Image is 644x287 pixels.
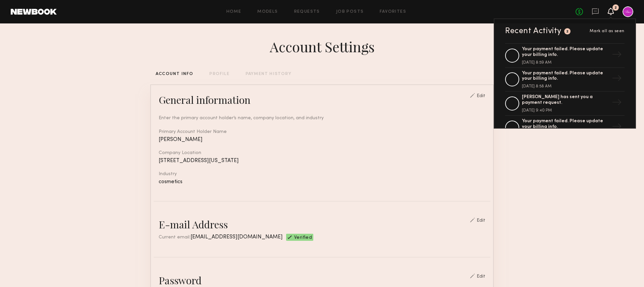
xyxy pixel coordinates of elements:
div: ACCOUNT INFO [156,72,193,76]
a: Requests [294,10,320,14]
div: → [609,71,625,88]
div: General information [159,93,251,106]
a: [PERSON_NAME] has sent you a payment request.[DATE] 9:40 PM→ [505,92,625,116]
div: → [609,119,625,136]
div: Recent Activity [505,27,561,35]
div: → [609,95,625,112]
div: PROFILE [209,72,229,76]
div: 2 [614,6,617,10]
div: cosmetics [159,179,485,185]
div: [DATE] 8:58 AM [522,84,609,88]
div: Your payment failed. Please update your billing info. [522,47,609,58]
div: Edit [477,274,485,279]
a: Models [257,10,278,14]
div: [DATE] 8:59 AM [522,61,609,65]
div: [PERSON_NAME] has sent you a payment request. [522,94,609,106]
div: Current email: [159,234,283,241]
a: Favorites [380,10,406,14]
div: Account Settings [270,37,375,56]
div: Your payment failed. Please update your billing info. [522,71,609,82]
div: Company Location [159,151,485,155]
span: [EMAIL_ADDRESS][DOMAIN_NAME] [191,234,283,240]
div: [DATE] 9:40 PM [522,109,609,113]
div: Edit [477,218,485,223]
div: PAYMENT HISTORY [246,72,291,76]
a: Job Posts [336,10,364,14]
a: Your payment failed. Please update your billing info.[DATE] 8:58 AM→ [505,68,625,92]
div: Enter the primary account holder’s name, company location, and industry [159,115,485,122]
div: Password [159,274,202,287]
a: Your payment failed. Please update your billing info.→ [505,116,625,140]
a: Home [226,10,241,14]
span: Mark all as seen [590,29,625,33]
div: Your payment failed. Please update your billing info. [522,119,609,130]
div: → [609,47,625,64]
div: Edit [477,94,485,98]
div: [STREET_ADDRESS][US_STATE] [159,158,485,164]
div: 2 [566,30,569,33]
div: Industry [159,172,485,176]
div: [PERSON_NAME] [159,137,485,143]
div: Primary Account Holder Name [159,130,485,134]
a: Your payment failed. Please update your billing info.[DATE] 8:59 AM→ [505,43,625,68]
div: E-mail Address [159,218,228,231]
span: Verified [294,235,312,241]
